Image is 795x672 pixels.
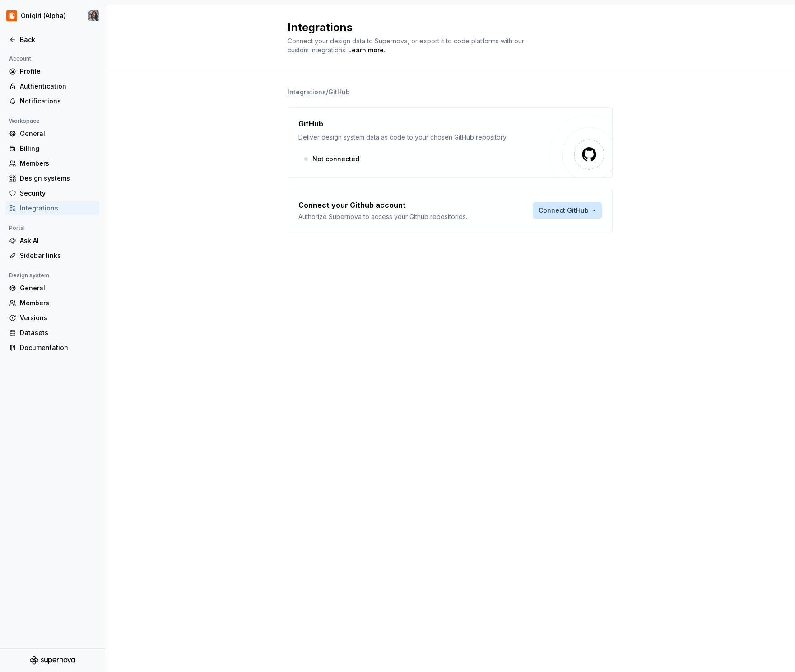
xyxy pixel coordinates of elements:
[5,326,99,340] a: Datasets
[88,10,99,21] img: Susan Lin
[298,118,323,129] h4: GitHub
[5,79,99,93] a: Authentication
[20,204,96,213] div: Integrations
[5,171,99,186] a: Design systems
[21,11,66,20] div: Onigiri (Alpha)
[20,189,96,198] div: Security
[5,223,28,233] div: Portal
[20,284,96,293] div: General
[326,88,328,96] li: /
[5,33,99,47] a: Back
[20,251,96,260] div: Sidebar links
[20,343,96,352] div: Documentation
[539,206,589,215] span: Connect GitHub
[5,94,99,108] a: Notifications
[20,82,96,91] div: Authentication
[20,299,96,308] div: Members
[20,129,96,138] div: General
[20,35,96,44] div: Back
[30,656,75,665] svg: Supernova Logo
[5,311,99,325] a: Versions
[5,201,99,215] a: Integrations
[5,126,99,141] a: General
[20,144,96,153] div: Billing
[328,88,350,96] li: GitHub
[298,133,549,142] div: Deliver design system data as code to your chosen GitHub repository.
[20,67,96,76] div: Profile
[288,37,526,54] span: Connect your design data to Supernova, or export it to code platforms with our custom integrations.
[5,141,99,156] a: Billing
[5,270,53,281] div: Design system
[288,20,602,35] h2: Integrations
[533,202,602,219] button: Connect GitHub
[348,46,384,55] a: Learn more
[2,6,103,26] button: Onigiri (Alpha)Susan Lin
[20,236,96,245] div: Ask AI
[347,47,385,54] span: .
[5,186,99,201] a: Security
[5,53,35,64] div: Account
[5,248,99,263] a: Sidebar links
[20,313,96,322] div: Versions
[298,200,406,210] h4: Connect your Github account
[20,328,96,337] div: Datasets
[5,64,99,79] a: Profile
[298,212,467,221] div: Authorize Supernova to access your Github repositories.
[20,174,96,183] div: Design systems
[5,233,99,248] a: Ask AI
[5,341,99,355] a: Documentation
[288,88,326,97] a: Integrations
[20,159,96,168] div: Members
[5,296,99,310] a: Members
[20,97,96,106] div: Notifications
[5,281,99,295] a: General
[5,116,43,126] div: Workspace
[6,10,17,21] img: 25dd04c0-9bb6-47b6-936d-a9571240c086.png
[5,156,99,171] a: Members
